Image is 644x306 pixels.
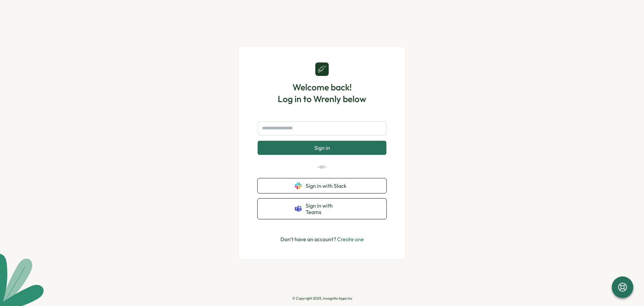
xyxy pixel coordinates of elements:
[337,236,364,243] a: Create one
[306,183,349,189] span: Sign in with Slack
[280,235,364,244] p: Don't have an account?
[292,296,352,301] p: © Copyright 2025, Incognito Apps Inc
[306,203,349,215] span: Sign in with Teams
[258,199,386,219] button: Sign in with Teams
[314,145,330,151] span: Sign in
[258,178,386,193] button: Sign in with Slack
[278,81,366,105] h1: Welcome back! Log in to Wrenly below
[258,141,386,155] button: Sign in
[258,163,386,170] p: -or-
